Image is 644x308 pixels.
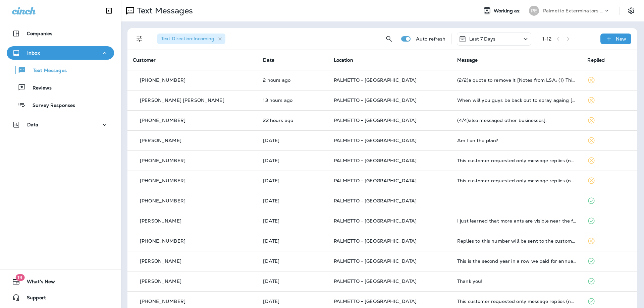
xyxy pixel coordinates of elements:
[7,98,114,112] button: Survey Responses
[529,6,539,16] div: PE
[27,50,40,56] p: Inbox
[263,138,323,143] p: Sep 9, 2025 01:11 PM
[616,36,626,42] p: New
[263,279,323,284] p: Sep 3, 2025 05:43 PM
[27,31,52,36] p: Companies
[263,238,323,244] p: Sep 5, 2025 10:25 AM
[625,5,637,17] button: Settings
[7,118,114,131] button: Data
[161,36,214,42] span: Text Direction : Incoming
[457,178,577,183] div: This customer requested only message replies (no calls). Reply here or respond via your LSA dashb...
[334,298,417,304] span: PALMETTO - [GEOGRAPHIC_DATA]
[140,77,185,83] p: [PHONE_NUMBER]
[26,103,75,109] p: Survey Responses
[133,57,156,63] span: Customer
[382,32,396,46] button: Search Messages
[140,98,224,103] p: [PERSON_NAME] [PERSON_NAME]
[587,57,605,63] span: Replied
[542,36,552,42] div: 1 - 12
[334,77,417,83] span: PALMETTO - [GEOGRAPHIC_DATA]
[457,77,577,83] div: (2/2)a quote to remove it [Notes from LSA: (1) This customer has requested a quote (2) This custo...
[26,85,52,91] p: Reviews
[157,34,225,44] div: Text Direction:Incoming
[334,198,417,204] span: PALMETTO - [GEOGRAPHIC_DATA]
[100,4,118,17] button: Collapse Sidebar
[334,278,417,284] span: PALMETTO - [GEOGRAPHIC_DATA]
[334,137,417,143] span: PALMETTO - [GEOGRAPHIC_DATA]
[457,218,577,224] div: I just learned that more ants are visible near the front and back patios and along one of our fen...
[20,295,46,303] span: Support
[140,299,185,304] p: [PHONE_NUMBER]
[140,158,185,163] p: [PHONE_NUMBER]
[334,57,353,63] span: Location
[15,274,24,281] span: 19
[334,178,417,184] span: PALMETTO - [GEOGRAPHIC_DATA]
[26,68,67,74] p: Text Messages
[7,27,114,40] button: Companies
[334,158,417,164] span: PALMETTO - [GEOGRAPHIC_DATA]
[140,258,181,264] p: [PERSON_NAME]
[263,299,323,304] p: Sep 3, 2025 10:05 AM
[334,238,417,244] span: PALMETTO - [GEOGRAPHIC_DATA]
[457,258,577,264] div: This is the second year in a row we paid for annual termite inspection and not a word as to when ...
[457,138,577,143] div: Am I on the plan?
[263,198,323,203] p: Sep 8, 2025 11:10 AM
[140,198,185,203] p: [PHONE_NUMBER]
[140,218,181,224] p: [PERSON_NAME]
[457,158,577,163] div: This customer requested only message replies (no calls). Reply here or respond via your LSA dashb...
[140,238,185,244] p: [PHONE_NUMBER]
[133,32,146,46] button: Filters
[263,258,323,264] p: Sep 4, 2025 06:19 PM
[27,122,39,127] p: Data
[457,118,577,123] div: (4/4)also messaged other businesses].
[140,118,185,123] p: [PHONE_NUMBER]
[469,36,496,42] p: Last 7 Days
[140,178,185,183] p: [PHONE_NUMBER]
[416,36,446,42] p: Auto refresh
[543,8,603,13] p: Palmetto Exterminators LLC
[457,279,577,284] div: Thank you!
[7,291,114,304] button: Support
[263,98,323,103] p: Sep 10, 2025 01:15 AM
[457,238,577,244] div: Replies to this number will be sent to the customer. You can also choose to call the customer thr...
[140,279,181,284] p: [PERSON_NAME]
[334,218,417,224] span: PALMETTO - [GEOGRAPHIC_DATA]
[263,158,323,163] p: Sep 9, 2025 11:12 AM
[20,279,55,287] span: What's New
[7,46,114,60] button: Inbox
[7,63,114,77] button: Text Messages
[134,6,193,16] p: Text Messages
[7,80,114,95] button: Reviews
[334,97,417,103] span: PALMETTO - [GEOGRAPHIC_DATA]
[263,118,323,123] p: Sep 9, 2025 03:55 PM
[334,258,417,264] span: PALMETTO - [GEOGRAPHIC_DATA]
[457,98,577,103] div: When will you guys be back out to spray againg 835 ranch rd charlotte nc 28208
[263,77,323,83] p: Sep 10, 2025 11:51 AM
[263,57,274,63] span: Date
[7,275,114,288] button: 19What's New
[263,178,323,183] p: Sep 8, 2025 12:38 PM
[334,117,417,123] span: PALMETTO - [GEOGRAPHIC_DATA]
[263,218,323,224] p: Sep 7, 2025 01:58 PM
[457,299,577,304] div: This customer requested only message replies (no calls). Reply here or respond via your LSA dashb...
[494,8,522,14] span: Working as:
[457,57,478,63] span: Message
[140,138,181,143] p: [PERSON_NAME]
